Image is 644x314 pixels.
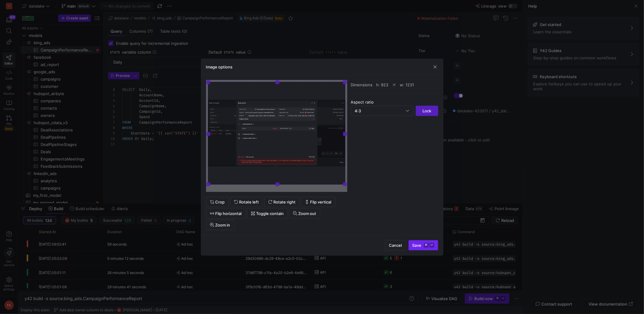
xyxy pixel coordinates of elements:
[424,243,429,248] kbd: ⌘
[274,200,296,204] span: Rotate right
[206,220,234,230] button: Zoom in
[301,197,335,207] button: Flip vertical
[398,80,417,90] span: w: 1231
[409,240,438,250] button: Save⌘⏎
[239,200,259,204] span: Rotate left
[374,80,391,90] span: h: 923
[351,80,438,94] p: Dimensions
[412,243,434,248] span: Save
[389,243,402,248] span: Cancel
[215,200,225,204] span: Crop
[230,197,263,207] button: Rotate left
[385,240,406,250] button: Cancel
[206,197,229,207] button: Crop
[215,223,230,227] span: Zoom in
[299,211,316,216] span: Zoom out
[416,106,438,116] button: Lock
[310,200,332,204] span: Flip vertical
[206,64,233,69] h3: Image options
[215,211,242,216] span: Flip horizontal
[264,197,300,207] button: Rotate right
[289,208,320,219] button: Zoom out
[351,100,438,104] h4: Aspect ratio
[429,243,434,248] kbd: ⏎
[422,108,431,113] span: Lock
[355,108,361,113] span: 4:3
[256,211,284,216] span: Toggle contain
[206,208,246,219] button: Flip horizontal
[247,208,288,219] button: Toggle contain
